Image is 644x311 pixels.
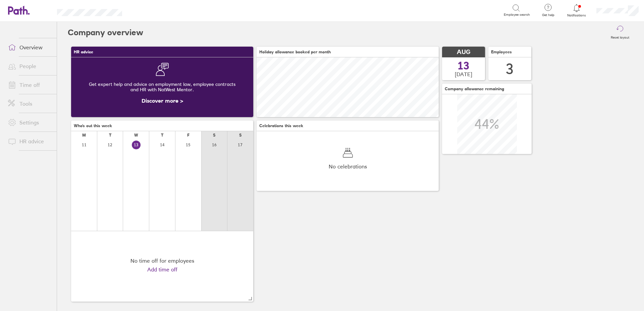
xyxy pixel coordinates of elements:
[457,49,470,56] span: AUG
[161,133,163,138] div: T
[259,123,303,128] span: Celebrations this week
[74,50,93,54] span: HR advice
[445,87,504,91] span: Company allowance remaining
[3,59,57,73] a: People
[130,258,194,264] div: No time off for employees
[491,50,512,54] span: Employees
[109,133,111,138] div: T
[607,34,633,40] label: Reset layout
[74,123,112,128] span: Who's out this week
[142,97,183,104] a: Discover more >
[82,133,86,138] div: M
[213,133,215,138] div: S
[458,60,470,71] span: 13
[566,13,588,17] span: Notifications
[76,76,248,98] div: Get expert help and advice on employment law, employee contracts and HR with NatWest Mentor.
[68,22,143,43] h2: Company overview
[3,97,57,110] a: Tools
[134,133,138,138] div: W
[140,7,157,13] div: Search
[504,13,530,17] span: Employee search
[239,133,241,138] div: S
[537,13,559,17] span: Get help
[3,135,57,148] a: HR advice
[3,78,57,92] a: Time off
[187,133,190,138] div: F
[329,163,367,169] span: No celebrations
[259,50,331,54] span: Holiday allowance booked per month
[3,41,57,54] a: Overview
[506,60,514,77] div: 3
[566,3,588,17] a: Notifications
[147,266,177,272] a: Add time off
[607,22,633,43] button: Reset layout
[3,116,57,129] a: Settings
[455,71,472,77] span: [DATE]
